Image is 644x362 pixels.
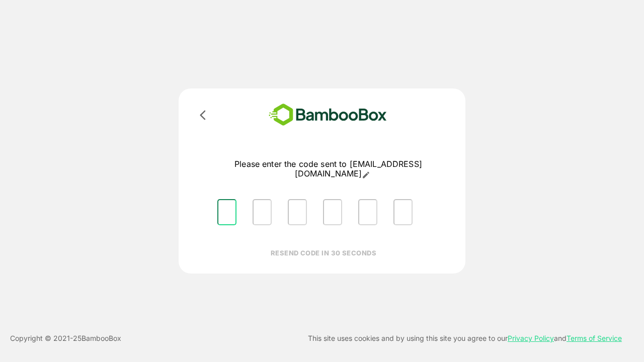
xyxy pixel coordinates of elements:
input: Please enter OTP character 2 [253,199,272,225]
a: Privacy Policy [508,334,554,342]
input: Please enter OTP character 6 [393,199,413,225]
p: This site uses cookies and by using this site you agree to our and [308,332,622,344]
p: Copyright © 2021- 25 BambooBox [10,332,121,344]
a: Terms of Service [567,334,622,342]
input: Please enter OTP character 3 [288,199,307,225]
p: Please enter the code sent to [EMAIL_ADDRESS][DOMAIN_NAME] [209,159,447,179]
img: bamboobox [254,101,401,129]
input: Please enter OTP character 5 [358,199,377,225]
input: Please enter OTP character 4 [323,199,342,225]
input: Please enter OTP character 1 [217,199,236,225]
